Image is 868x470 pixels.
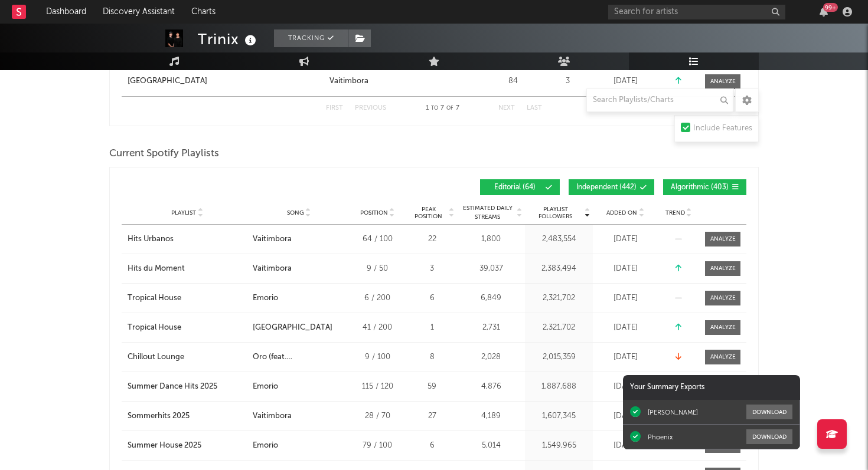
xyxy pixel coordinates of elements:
[460,234,522,245] div: 1,800
[665,209,685,216] span: Trend
[355,105,386,111] button: Previous
[569,179,654,195] button: Independent(442)
[460,292,522,304] div: 6,849
[128,410,190,422] div: Sommerhits 2025
[648,408,698,416] div: [PERSON_NAME]
[528,381,590,393] div: 1,887,688
[596,263,655,275] div: [DATE]
[253,263,292,275] div: Vaitimbora
[128,292,247,304] a: Tropical House
[128,263,247,275] a: Hits du Moment
[410,101,475,116] div: 1 7 7
[198,29,259,49] div: Trinix
[128,351,184,363] div: Chillout Lounge
[596,440,655,452] div: [DATE]
[527,105,542,111] button: Last
[460,263,522,275] div: 39,037
[128,381,247,393] a: Summer Dance Hits 2025
[746,405,792,419] button: Download
[746,429,792,444] button: Download
[410,410,454,422] div: 27
[460,322,522,334] div: 2,731
[274,29,348,47] button: Tracking
[128,410,247,422] a: Sommerhits 2025
[253,440,278,452] div: Emorio
[596,234,655,245] div: [DATE]
[460,204,515,222] span: Estimated Daily Streams
[528,410,590,422] div: 1,607,345
[528,206,583,220] span: Playlist Followers
[351,351,404,363] div: 9 / 100
[546,75,590,87] div: 3
[410,322,454,334] div: 1
[128,440,201,452] div: Summer House 2025
[128,322,181,334] div: Tropical House
[460,440,522,452] div: 5,014
[351,440,404,452] div: 79 / 100
[596,75,655,87] div: [DATE]
[528,440,590,452] div: 1,549,965
[596,381,655,393] div: [DATE]
[528,234,590,245] div: 2,483,554
[128,263,185,275] div: Hits du Moment
[128,234,174,245] div: Hits Urbanos
[487,75,540,87] div: 84
[351,410,404,422] div: 28 / 70
[693,121,752,136] div: Include Features
[410,292,454,304] div: 6
[446,106,453,111] span: of
[360,209,388,216] span: Position
[410,440,454,452] div: 6
[596,292,655,304] div: [DATE]
[431,106,438,111] span: to
[128,292,181,304] div: Tropical House
[253,351,345,363] div: Oro (feat. [PERSON_NAME])
[109,147,219,161] span: Current Spotify Playlists
[576,184,637,191] span: Independent ( 442 )
[410,234,454,245] div: 22
[596,410,655,422] div: [DATE]
[528,351,590,363] div: 2,015,359
[663,179,746,195] button: Algorithmic(403)
[410,263,454,275] div: 3
[351,292,404,304] div: 6 / 200
[253,234,292,245] div: Vaitimbora
[128,322,247,334] a: Tropical House
[410,206,447,220] span: Peak Position
[528,292,590,304] div: 2,321,702
[351,322,404,334] div: 41 / 200
[128,75,324,87] a: [GEOGRAPHIC_DATA]
[410,351,454,363] div: 8
[128,75,207,87] div: [GEOGRAPHIC_DATA]
[671,184,729,191] span: Algorithmic ( 403 )
[128,440,247,452] a: Summer House 2025
[596,322,655,334] div: [DATE]
[606,209,637,216] span: Added On
[608,5,785,19] input: Search for artists
[823,3,838,12] div: 99 +
[253,410,292,422] div: Vaitimbora
[410,381,454,393] div: 59
[329,75,481,87] a: Vaitimbora
[351,263,404,275] div: 9 / 50
[498,105,515,111] button: Next
[128,234,247,245] a: Hits Urbanos
[128,381,217,393] div: Summer Dance Hits 2025
[460,381,522,393] div: 4,876
[329,75,368,87] div: Vaitimbora
[253,292,278,304] div: Emorio
[623,375,800,400] div: Your Summary Exports
[480,179,560,195] button: Editorial(64)
[586,88,734,112] input: Search Playlists/Charts
[351,381,404,393] div: 115 / 120
[488,184,542,191] span: Editorial ( 64 )
[171,209,196,216] span: Playlist
[287,209,304,216] span: Song
[460,351,522,363] div: 2,028
[596,351,655,363] div: [DATE]
[528,322,590,334] div: 2,321,702
[820,7,828,17] button: 99+
[326,105,343,111] button: First
[253,322,332,334] div: [GEOGRAPHIC_DATA]
[460,410,522,422] div: 4,189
